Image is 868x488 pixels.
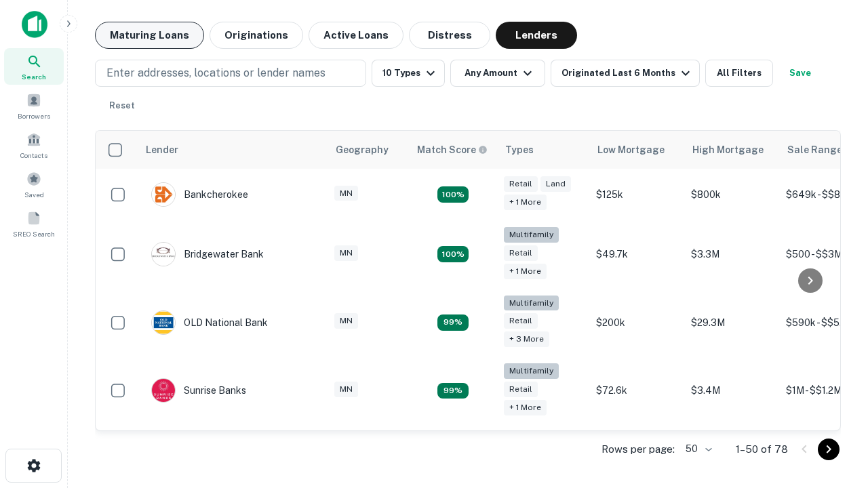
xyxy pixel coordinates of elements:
[22,71,46,82] span: Search
[684,220,779,289] td: $3.3M
[504,296,559,311] div: Multifamily
[334,245,358,261] div: MN
[22,11,47,38] img: capitalize-icon.png
[504,195,547,210] div: + 1 more
[151,310,268,335] div: OLD National Bank
[497,131,589,169] th: Types
[138,131,328,169] th: Lender
[551,60,700,87] button: Originated Last 6 Months
[106,65,325,81] p: Enter addresses, locations or lender names
[334,382,358,397] div: MN
[597,142,665,158] div: Low Mortgage
[151,182,248,207] div: Bankcherokee
[152,183,175,206] img: picture
[4,205,64,242] a: SREO Search
[561,65,694,81] div: Originated Last 6 Months
[210,22,303,49] button: Originations
[24,189,44,200] span: Saved
[152,243,175,266] img: picture
[818,439,840,460] button: Go to next page
[437,314,469,331] div: Matching Properties: 11, hasApolloMatch: undefined
[736,441,788,457] p: 1–50 of 78
[20,150,47,161] span: Contacts
[437,246,469,262] div: Matching Properties: 20, hasApolloMatch: undefined
[705,60,773,87] button: All Filters
[309,22,403,49] button: Active Loans
[450,60,545,87] button: Any Amount
[684,357,779,425] td: $3.4M
[504,264,547,279] div: + 1 more
[328,131,409,169] th: Geography
[336,142,389,158] div: Geography
[409,22,490,49] button: Distress
[684,289,779,357] td: $29.3M
[601,441,675,457] p: Rows per page:
[589,169,684,220] td: $125k
[151,242,264,266] div: Bridgewater Bank
[504,245,538,261] div: Retail
[778,60,822,87] button: Save your search to get updates of matches that match your search criteria.
[589,131,684,169] th: Low Mortgage
[504,400,547,415] div: + 1 more
[152,311,175,334] img: picture
[4,127,64,163] a: Contacts
[437,186,469,203] div: Matching Properties: 16, hasApolloMatch: undefined
[504,363,559,379] div: Multifamily
[151,378,246,403] div: Sunrise Banks
[18,110,50,121] span: Borrowers
[505,142,534,158] div: Types
[372,60,445,87] button: 10 Types
[787,142,842,158] div: Sale Range
[684,169,779,220] td: $800k
[13,228,55,239] span: SREO Search
[4,48,64,85] a: Search
[95,22,204,49] button: Maturing Loans
[504,176,538,192] div: Retail
[504,313,538,329] div: Retail
[100,92,144,119] button: Reset
[417,142,485,157] h6: Match Score
[589,289,684,357] td: $200k
[417,142,488,157] div: Capitalize uses an advanced AI algorithm to match your search with the best lender. The match sco...
[692,142,764,158] div: High Mortgage
[409,131,497,169] th: Capitalize uses an advanced AI algorithm to match your search with the best lender. The match sco...
[4,166,64,203] a: Saved
[680,439,714,459] div: 50
[504,227,559,243] div: Multifamily
[146,142,178,158] div: Lender
[152,379,175,402] img: picture
[504,382,538,397] div: Retail
[437,383,469,399] div: Matching Properties: 11, hasApolloMatch: undefined
[540,176,571,192] div: Land
[496,22,577,49] button: Lenders
[589,357,684,425] td: $72.6k
[684,131,779,169] th: High Mortgage
[800,380,868,445] iframe: Chat Widget
[95,60,366,87] button: Enter addresses, locations or lender names
[504,331,549,347] div: + 3 more
[4,87,64,124] a: Borrowers
[334,186,358,201] div: MN
[334,313,358,329] div: MN
[589,220,684,289] td: $49.7k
